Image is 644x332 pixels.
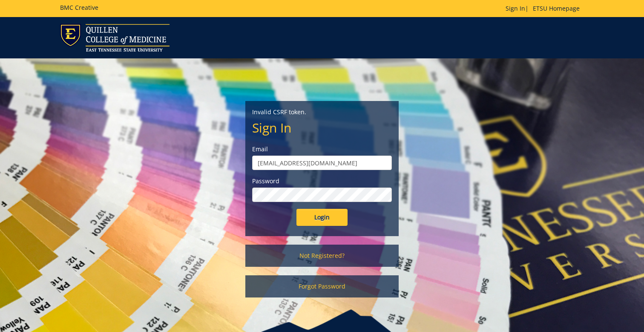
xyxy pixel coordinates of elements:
[252,108,392,116] p: Invalid CSRF token.
[529,4,584,12] a: ETSU Homepage
[60,24,170,52] img: ETSU logo
[245,245,399,267] a: Not Registered?
[506,4,525,12] a: Sign In
[60,4,98,11] h5: BMC Creative
[252,121,392,135] h2: Sign In
[252,177,392,185] label: Password
[245,275,399,297] a: Forgot Password
[252,145,392,153] label: Email
[296,209,348,226] input: Login
[506,4,584,13] p: |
